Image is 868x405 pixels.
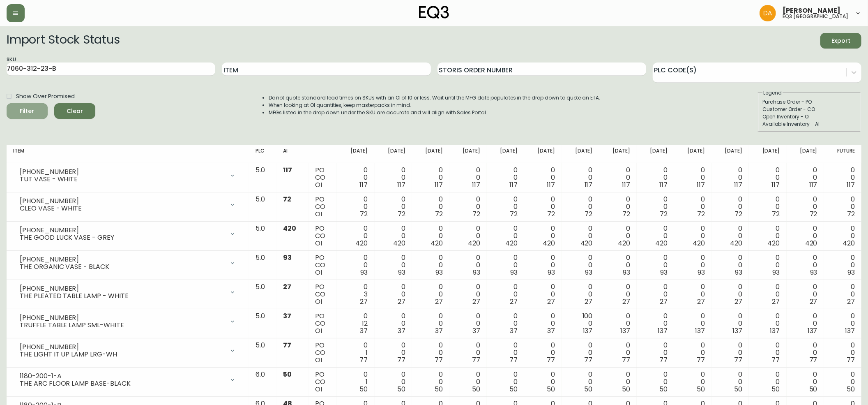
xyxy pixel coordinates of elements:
[847,180,855,190] span: 117
[762,113,856,120] div: Open Inventory - OI
[606,312,630,335] div: 0 0
[606,371,630,393] div: 0 0
[315,238,322,248] span: OI
[472,180,480,190] span: 117
[315,254,330,276] div: PO CO
[343,371,368,393] div: 0 1
[315,371,330,393] div: PO CO
[269,109,601,116] li: MFGs listed in the drop down under the SKU are accurate and will align with Sales Portal.
[695,326,705,336] span: 137
[472,209,480,219] span: 72
[381,254,405,276] div: 0 0
[493,167,518,189] div: 0 0
[510,326,518,336] span: 37
[419,312,443,335] div: 0 0
[510,268,518,277] span: 93
[531,254,555,276] div: 0 0
[505,238,518,248] span: 420
[793,312,817,335] div: 0 0
[718,342,742,364] div: 0 0
[20,227,224,234] div: [PHONE_NUMBER]
[398,209,405,219] span: 72
[643,167,668,189] div: 0 0
[660,268,668,277] span: 93
[360,180,368,190] span: 117
[847,297,855,306] span: 27
[622,297,630,306] span: 27
[660,209,668,219] span: 72
[583,326,593,336] span: 137
[660,297,668,306] span: 27
[13,342,242,360] div: [PHONE_NUMBER]THE LIGHT IT UP LAMP LRG-WH
[20,197,224,205] div: [PHONE_NUMBER]
[283,253,292,262] span: 93
[762,98,856,106] div: Purchase Order - PO
[681,225,705,247] div: 0 0
[283,282,291,292] span: 27
[637,145,674,163] th: [DATE]
[493,371,518,393] div: 0 0
[343,312,368,335] div: 0 12
[343,283,368,305] div: 0 3
[531,342,555,364] div: 0 0
[435,268,443,277] span: 93
[315,326,322,336] span: OI
[698,268,705,277] span: 93
[456,196,480,218] div: 0 0
[760,5,776,21] img: dd1a7e8db21a0ac8adbf82b84ca05374
[13,283,242,301] div: [PHONE_NUMBER]THE PLEATED TABLE LAMP - WHITE
[658,326,668,336] span: 137
[524,145,562,163] th: [DATE]
[343,196,368,218] div: 0 0
[772,180,780,190] span: 117
[643,196,668,218] div: 0 0
[655,238,668,248] span: 420
[20,176,224,183] div: TUT VASE - WHITE
[493,312,518,335] div: 0 0
[659,180,668,190] span: 117
[548,326,555,336] span: 37
[755,371,780,393] div: 0 0
[315,180,322,190] span: OI
[361,268,368,277] span: 93
[13,371,242,389] div: 1180-200-1-ATHE ARC FLOOR LAMP BASE-BLACK
[847,209,855,219] span: 72
[419,225,443,247] div: 0 0
[412,145,449,163] th: [DATE]
[585,268,593,277] span: 93
[768,238,780,248] span: 420
[548,268,555,277] span: 93
[793,342,817,364] div: 0 0
[718,225,742,247] div: 0 0
[456,283,480,305] div: 0 0
[793,254,817,276] div: 0 0
[531,283,555,305] div: 0 0
[606,254,630,276] div: 0 0
[568,342,592,364] div: 0 0
[419,283,443,305] div: 0 0
[531,225,555,247] div: 0 0
[510,209,518,219] span: 72
[493,283,518,305] div: 0 0
[681,167,705,189] div: 0 0
[381,225,405,247] div: 0 0
[755,167,780,189] div: 0 0
[315,268,322,277] span: OI
[435,209,443,219] span: 72
[585,180,593,190] span: 117
[681,371,705,393] div: 0 0
[276,145,309,163] th: AI
[805,238,817,248] span: 420
[249,251,276,280] td: 5.0
[735,268,742,277] span: 93
[468,238,480,248] span: 420
[697,355,705,365] span: 77
[847,355,855,365] span: 77
[831,167,855,189] div: 0 0
[315,167,330,189] div: PO CO
[793,283,817,305] div: 0 0
[419,167,443,189] div: 0 0
[419,6,449,19] img: logo
[606,196,630,218] div: 0 0
[755,283,780,305] div: 0 0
